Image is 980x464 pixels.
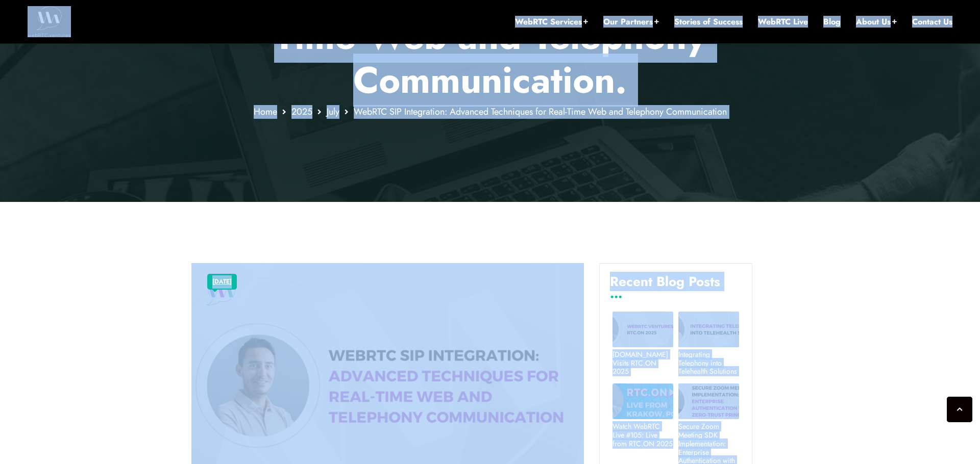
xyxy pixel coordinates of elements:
[612,422,673,448] a: Watch WebRTC Live #105: Live from RTC.ON 2025
[615,54,627,107] span: .
[912,16,952,28] a: Contact Us
[291,105,312,118] a: 2025
[758,16,808,28] a: WebRTC Live
[327,105,339,118] a: July
[612,350,673,376] a: [DOMAIN_NAME] Visits RTC.ON 2025
[674,16,743,28] a: Stories of Success
[823,16,841,28] a: Blog
[28,6,71,37] img: WebRTC.ventures
[610,274,742,297] h4: Recent Blog Posts
[678,350,739,376] a: Integrating Telephony into Telehealth Solutions
[354,105,727,118] span: WebRTC SIP Integration: Advanced Techniques for Real-Time Web and Telephony Communication
[254,105,277,118] a: Home
[856,16,897,28] a: About Us
[515,16,588,28] a: WebRTC Services
[212,275,232,289] a: [DATE]
[603,16,659,28] a: Our Partners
